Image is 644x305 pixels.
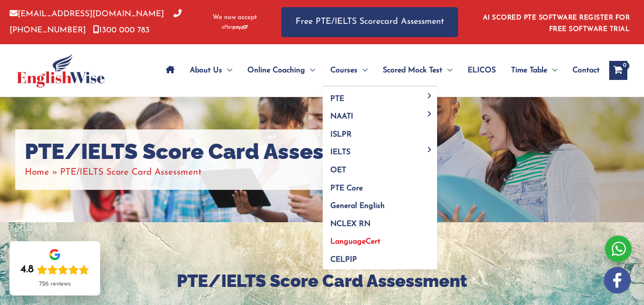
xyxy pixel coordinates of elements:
span: We now accept [213,13,257,22]
span: Menu Toggle [424,147,435,152]
span: PTE Core [330,185,363,192]
a: LanguageCert [323,230,437,248]
span: Menu Toggle [358,54,368,87]
a: Scored Mock TestMenu Toggle [375,54,460,87]
span: ISLPR [330,131,352,138]
span: Menu Toggle [222,54,232,87]
a: NAATIMenu Toggle [323,105,437,123]
h2: PTE/IELTS Score Card Assessment [36,270,608,292]
a: CoursesMenu Toggle [323,54,375,87]
span: Menu Toggle [305,54,315,87]
span: NCLEX RN [330,220,370,228]
div: 726 reviews [39,280,71,288]
a: AI SCORED PTE SOFTWARE REGISTER FOR FREE SOFTWARE TRIAL [483,14,630,33]
a: 1300 000 783 [93,26,150,34]
span: CELPIP [330,256,357,264]
div: 4.8 [20,263,34,276]
img: Afterpay-Logo [222,25,248,30]
span: Time Table [511,54,547,87]
span: PTE [330,95,344,103]
span: OET [330,167,346,174]
a: [PHONE_NUMBER] [10,10,182,34]
a: Home [25,168,49,177]
a: Contact [565,54,600,87]
span: Menu Toggle [424,111,435,116]
span: Menu Toggle [547,54,557,87]
a: NCLEX RN [323,212,437,230]
h1: PTE/IELTS Score Card Assessment [25,139,390,165]
a: IELTSMenu Toggle [323,140,437,158]
span: LanguageCert [330,238,380,246]
a: CELPIP [323,247,437,269]
a: PTE Core [323,176,437,194]
span: Scored Mock Test [383,54,442,87]
span: Courses [330,54,358,87]
span: NAATI [330,113,353,120]
a: PTEMenu Toggle [323,87,437,105]
a: About UsMenu Toggle [182,54,240,87]
span: PTE/IELTS Score Card Assessment [60,168,202,177]
a: View Shopping Cart, empty [609,61,627,80]
img: cropped-ew-logo [17,53,105,88]
a: ISLPR [323,122,437,140]
a: [EMAIL_ADDRESS][DOMAIN_NAME] [10,10,164,18]
a: Online CoachingMenu Toggle [240,54,323,87]
span: IELTS [330,148,350,156]
nav: Site Navigation: Main Menu [158,54,600,87]
span: ELICOS [468,54,496,87]
a: OET [323,158,437,177]
aside: Header Widget 1 [477,7,634,38]
a: General English [323,194,437,212]
span: Menu Toggle [442,54,452,87]
nav: Breadcrumbs [25,165,390,180]
span: Contact [572,54,600,87]
img: white-facebook.png [604,267,631,294]
a: Time TableMenu Toggle [503,54,565,87]
a: ELICOS [460,54,503,87]
span: About Us [190,54,222,87]
div: Rating: 4.8 out of 5 [20,263,89,276]
span: Online Coaching [247,54,305,87]
a: Free PTE/IELTS Scorecard Assessment [281,7,458,37]
span: Menu Toggle [424,93,435,98]
span: General English [330,202,385,210]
